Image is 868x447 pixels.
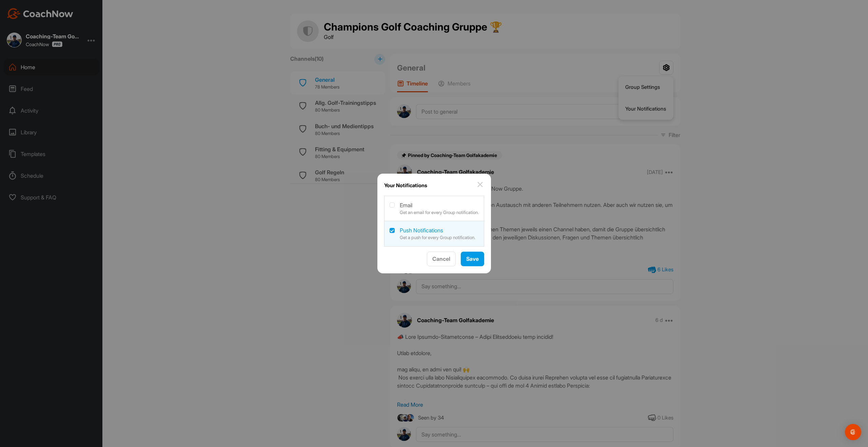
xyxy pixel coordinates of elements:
button: Cancel [427,252,456,266]
span: Save [466,255,479,262]
span: Cancel [432,255,450,262]
h1: Your Notifications [384,180,427,190]
button: Save [461,252,484,266]
img: close [476,180,484,189]
div: Open Intercom Messenger [845,424,861,440]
